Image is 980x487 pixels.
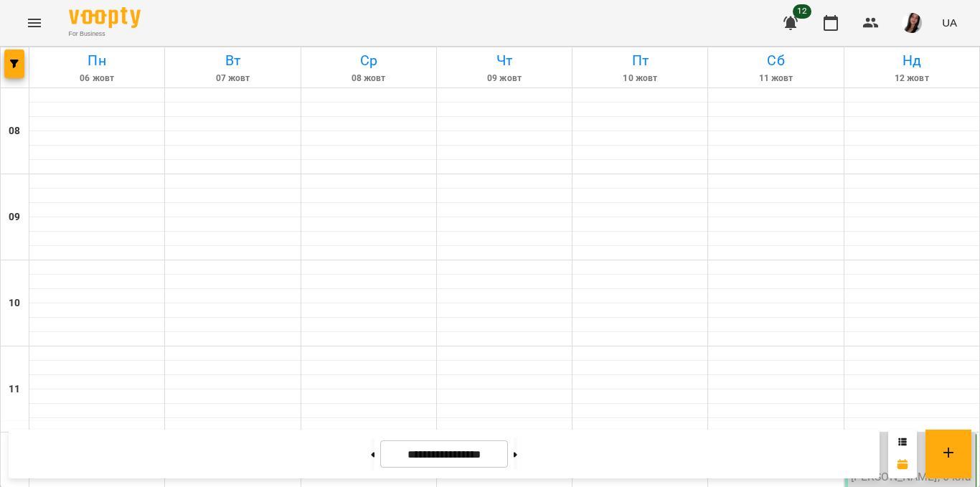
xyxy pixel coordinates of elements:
h6: 08 жовт [303,72,434,85]
h6: 06 жовт [32,72,162,85]
button: UA [936,9,963,36]
h6: Чт [439,49,570,72]
h6: 11 жовт [710,72,841,85]
button: Menu [17,6,52,40]
h6: Пн [32,49,162,72]
h6: 09 жовт [439,72,570,85]
span: For Business [69,29,141,39]
span: UA [942,15,957,30]
h6: 10 [9,295,20,311]
img: Voopty Logo [69,7,141,28]
h6: Нд [847,49,977,72]
h6: 08 [9,123,20,139]
h6: 07 жовт [167,72,298,85]
h6: 09 [9,209,20,225]
h6: 10 жовт [575,72,705,85]
img: 1d6f23e5120c7992040491d1b6c3cd92.jpg [902,13,922,33]
h6: Вт [167,49,298,72]
h6: Ср [303,49,434,72]
h6: 12 жовт [847,72,977,85]
h6: 11 [9,382,20,397]
h6: Сб [710,49,841,72]
h6: Пт [575,49,705,72]
span: 12 [793,4,811,19]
